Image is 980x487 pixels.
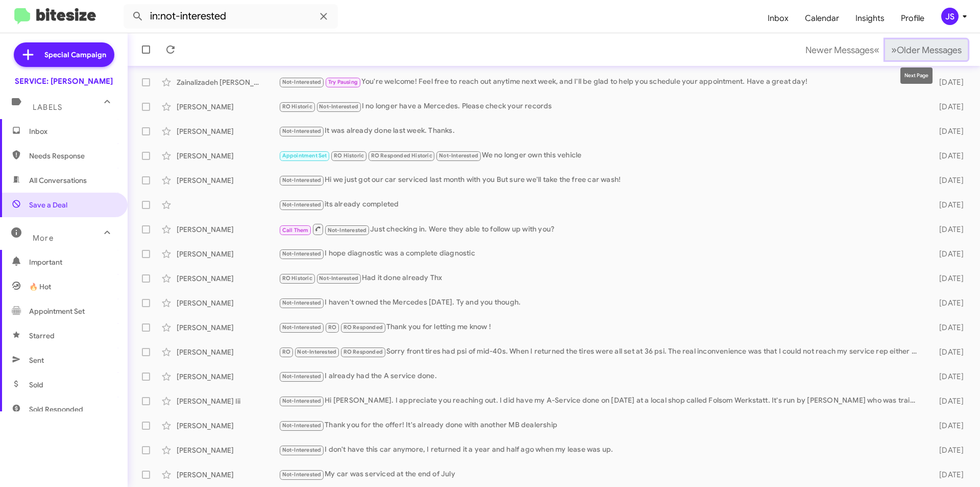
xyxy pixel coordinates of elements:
[371,152,432,159] span: RO Responded Historic
[923,421,972,431] div: [DATE]
[282,422,322,429] span: Not-Interested
[923,249,972,259] div: [DATE]
[177,249,279,259] div: [PERSON_NAME]
[279,150,923,161] div: We no longer own this vehicle
[29,380,43,390] span: Sold
[177,175,279,185] div: [PERSON_NAME]
[279,248,923,260] div: I hope diagnostic was a complete diagnostic
[282,250,322,257] span: Not-Interested
[334,152,364,159] span: RO Historic
[282,79,322,85] span: Not-Interested
[439,152,478,159] span: Not-Interested
[177,273,279,284] div: [PERSON_NAME]
[29,257,116,267] span: Important
[282,201,322,208] span: Not-Interested
[328,324,336,331] span: RO
[282,299,322,306] span: Not-Interested
[282,177,322,183] span: Not-Interested
[759,4,797,33] a: Inbox
[29,126,116,136] span: Inbox
[282,373,322,380] span: Not-Interested
[923,445,972,455] div: [DATE]
[282,324,322,331] span: Not-Interested
[14,42,114,67] a: Special Campaign
[44,50,106,60] span: Special Campaign
[177,470,279,480] div: [PERSON_NAME]
[282,349,290,355] span: RO
[279,101,923,112] div: I no longer have a Mercedes. Please check your records
[282,447,322,453] span: Not-Interested
[885,39,968,60] button: Next
[923,322,972,333] div: [DATE]
[177,298,279,308] div: [PERSON_NAME]
[279,444,923,456] div: I don't have this car anymore, I returned it a year and half ago when my lease was up.
[923,396,972,406] div: [DATE]
[177,421,279,431] div: [PERSON_NAME]
[923,126,972,136] div: [DATE]
[177,347,279,357] div: [PERSON_NAME]
[279,272,923,284] div: Had it done already Thx
[297,349,336,355] span: Not-Interested
[177,126,279,136] div: [PERSON_NAME]
[177,322,279,333] div: [PERSON_NAME]
[279,395,923,407] div: Hi [PERSON_NAME]. I appreciate you reaching out. I did have my A-Service done on [DATE] at a loca...
[33,234,54,243] span: More
[799,39,886,60] button: Previous
[319,275,358,282] span: Not-Interested
[282,275,312,282] span: RO Historic
[344,349,383,355] span: RO Responded
[923,102,972,112] div: [DATE]
[891,43,897,56] span: »
[29,282,51,292] span: 🔥 Hot
[328,79,358,85] span: Try Pausing
[279,76,923,88] div: You're welcome! Feel free to reach out anytime next week, and I'll be glad to help you schedule y...
[328,227,367,234] span: Not-Interested
[279,223,923,236] div: Just checking in. Were they able to follow up with you?
[282,152,327,159] span: Appointment Set
[923,347,972,357] div: [DATE]
[282,227,309,234] span: Call Them
[923,175,972,185] div: [DATE]
[33,103,62,112] span: Labels
[923,224,972,235] div: [DATE]
[282,471,322,478] span: Not-Interested
[29,200,67,210] span: Save a Deal
[282,398,322,404] span: Not-Interested
[923,470,972,480] div: [DATE]
[279,321,923,333] div: Thank you for letting me know !
[15,76,113,86] div: SERVICE: [PERSON_NAME]
[900,67,933,84] div: Next Page
[797,4,847,33] a: Calendar
[893,4,933,33] a: Profile
[177,396,279,406] div: [PERSON_NAME] Iii
[279,199,923,211] div: its already completed
[897,44,962,56] span: Older Messages
[279,420,923,431] div: Thank you for the offer! It's already done with another MB dealership
[282,103,312,110] span: RO Historic
[923,77,972,87] div: [DATE]
[933,8,969,25] button: JS
[29,306,85,316] span: Appointment Set
[177,102,279,112] div: [PERSON_NAME]
[279,469,923,480] div: My car was serviced at the end of July
[279,125,923,137] div: It was already done last week. Thanks.
[874,43,879,56] span: «
[177,224,279,235] div: [PERSON_NAME]
[923,372,972,382] div: [DATE]
[805,44,874,56] span: Newer Messages
[29,331,55,341] span: Starred
[923,298,972,308] div: [DATE]
[847,4,893,33] a: Insights
[923,200,972,210] div: [DATE]
[124,4,338,29] input: Search
[29,355,44,365] span: Sent
[282,128,322,134] span: Not-Interested
[941,8,959,25] div: JS
[800,39,968,60] nav: Page navigation example
[923,151,972,161] div: [DATE]
[279,297,923,309] div: I haven't owned the Mercedes [DATE]. Ty and you though.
